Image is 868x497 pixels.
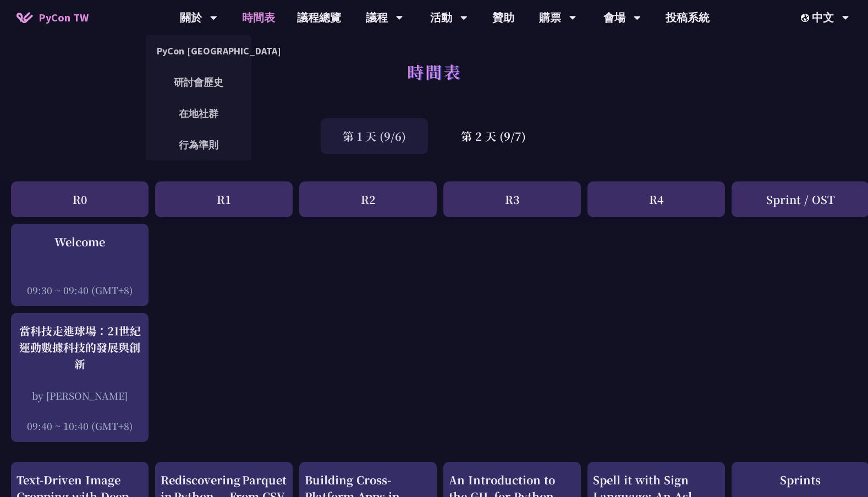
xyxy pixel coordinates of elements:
a: 在地社群 [146,101,251,126]
div: Welcome [17,234,143,250]
div: by [PERSON_NAME] [17,389,143,402]
img: Locale Icon [801,14,812,22]
span: PyCon TW [39,9,89,26]
div: 當科技走進球場：21世紀運動數據科技的發展與創新 [17,323,143,372]
div: 09:40 ~ 10:40 (GMT+8) [17,419,143,433]
div: R4 [587,181,725,217]
div: 第 2 天 (9/7) [439,118,548,154]
div: 第 1 天 (9/6) [321,118,428,154]
div: R2 [299,181,437,217]
div: R0 [11,181,149,217]
div: 09:30 ~ 09:40 (GMT+8) [17,283,143,297]
div: R1 [155,181,293,217]
img: Home icon of PyCon TW 2025 [17,12,33,23]
a: 行為準則 [146,132,251,158]
h1: 時間表 [407,55,462,88]
div: Sprints [737,472,864,488]
a: 研討會歷史 [146,69,251,95]
a: PyCon TW [6,4,100,31]
a: 當科技走進球場：21世紀運動數據科技的發展與創新 by [PERSON_NAME] 09:40 ~ 10:40 (GMT+8) [17,323,143,433]
div: R3 [443,181,581,217]
a: PyCon [GEOGRAPHIC_DATA] [146,38,251,64]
